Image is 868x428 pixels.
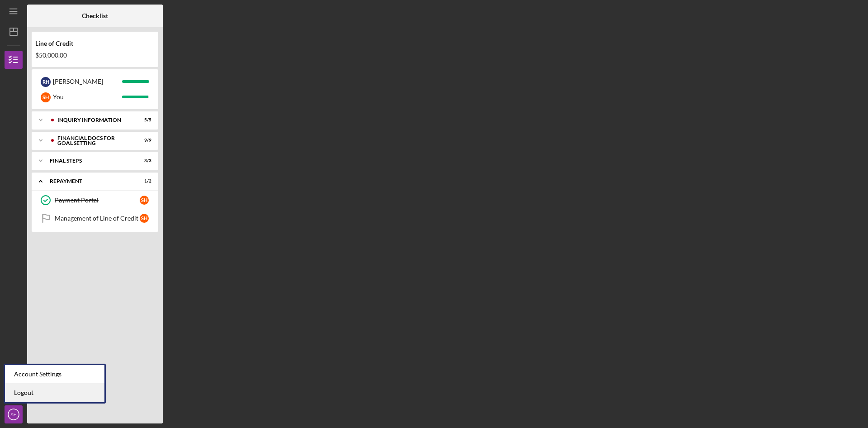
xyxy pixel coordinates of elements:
[41,92,51,102] div: S H
[36,191,154,209] a: Payment PortalSH
[36,209,154,227] a: Management of Line of CreditSH
[55,215,140,222] div: Management of Line of Credit
[57,117,129,123] div: INQUIRY INFORMATION
[82,12,108,19] b: Checklist
[5,384,104,402] a: Logout
[53,74,122,89] div: [PERSON_NAME]
[135,158,151,164] div: 3 / 3
[10,412,16,417] text: SH
[55,197,140,204] div: Payment Portal
[41,77,51,87] div: R H
[5,365,104,384] div: Account Settings
[50,178,129,184] div: Repayment
[135,178,151,184] div: 1 / 2
[5,405,23,423] button: SH
[35,40,155,47] div: Line of Credit
[53,89,122,105] div: You
[50,158,129,164] div: FINAL STEPS
[140,214,149,223] div: S H
[140,196,149,205] div: S H
[135,117,151,123] div: 5 / 5
[35,52,155,59] div: $50,000.00
[135,138,151,143] div: 9 / 9
[57,135,129,146] div: Financial Docs for Goal Setting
